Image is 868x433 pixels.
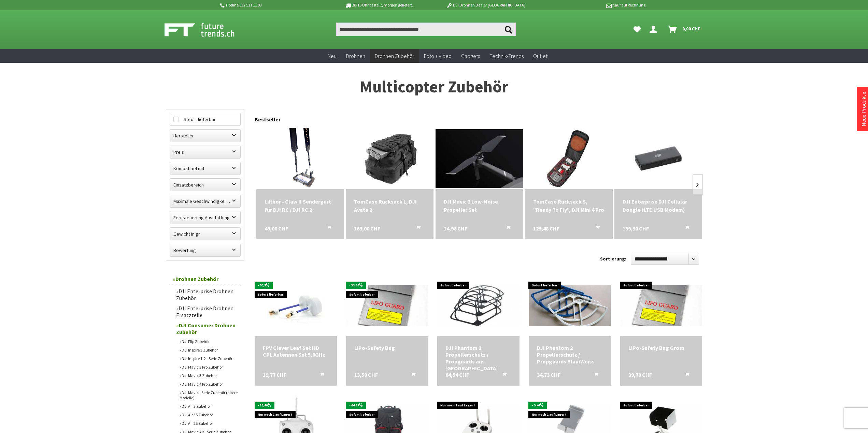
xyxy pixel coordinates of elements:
[494,371,511,380] button: In den Warenkorb
[647,23,663,36] a: Dein Konto
[432,1,539,9] p: DJI Drohnen Dealer [GEOGRAPHIC_DATA]
[444,197,515,214] a: DJI Mavic 2 Low-Noise Propeller Set 14,96 CHF In den Warenkorb
[445,371,469,378] span: 64,54 CHF
[176,402,241,410] a: DJI Air 3 Zubehör
[173,320,241,337] a: DJI Consumer Drohnen Zubehör
[533,197,604,214] div: TomCase Rucksack S, "Ready To Fly", DJI Mini 4 Pro
[341,49,370,63] a: Drohnen
[445,344,511,372] div: DJI Phantom 2 Propellerschutz / Propguards aus [GEOGRAPHIC_DATA]
[176,371,241,380] a: DJI Mavic 3 Zubehör
[176,388,241,402] a: DJI Mavic - Serie Zubehör (ältere Modelle)
[623,224,649,233] span: 139,90 CHF
[265,275,326,336] img: FPV Clever Leaf Set HD CPL Antennen Set 5,8GHz
[533,224,559,233] span: 129,48 CHF
[176,419,241,428] a: DJI Air 2S Zubehör
[265,197,336,214] a: Lifthor - Claw II Sendergurt für DJI RC / DJI RC 2 49,00 CHF In den Warenkorb
[170,195,240,207] label: Maximale Geschwindigkeit in km/h
[630,23,644,36] a: Meine Favoriten
[623,197,694,214] div: DJI Enterprise DJI Cellular Dongle (LTE USB Modem)
[860,92,867,126] a: Neue Produkte
[319,224,335,233] button: In den Warenkorb
[489,53,524,59] span: Technik-Trends
[359,128,421,189] img: TomCase Rucksack L, DJI Avata 2
[665,23,704,36] a: Warenkorb
[176,337,241,346] a: DJI Flip Zubehör
[312,371,328,380] button: In den Warenkorb
[170,113,240,125] label: Sofort lieferbar
[587,224,604,233] button: In den Warenkorb
[278,128,323,189] img: Lifthor - Claw II Sendergurt für DJI RC / DJI RC 2
[346,53,365,59] span: Drohnen
[173,286,241,303] a: DJI Enterprise Drohnen Zubehör
[445,344,511,372] a: DJI Phantom 2 Propellerschutz / Propguards aus [GEOGRAPHIC_DATA] 64,54 CHF In den Warenkorb
[170,211,240,224] label: Fernsteuerung Ausstattung
[176,346,241,354] a: DJI Inspire 3 Zubehör
[176,354,241,363] a: DJI Inspire 1-2 - Serie Zubehör
[436,129,523,188] img: DJI Mavic 2 Low-Noise Propeller Set
[498,224,514,233] button: In den Warenkorb
[677,371,693,380] button: In den Warenkorb
[456,49,485,63] a: Gadgets
[354,224,380,233] span: 169,00 CHF
[354,344,420,351] div: LiPo-Safety Bag
[424,53,452,59] span: Foto + Video
[501,23,516,36] button: Suchen
[403,371,419,380] button: In den Warenkorb
[165,21,250,38] img: Shop Futuretrends - zur Startseite wechseln
[677,224,693,233] button: In den Warenkorb
[461,53,480,59] span: Gadgets
[628,344,694,351] a: LiPo-Safety Bag Gross 39,70 CHF In den Warenkorb
[354,371,378,378] span: 13,50 CHF
[533,197,604,214] a: TomCase Rucksack S, "Ready To Fly", DJI Mini 4 Pro 129,48 CHF In den Warenkorb
[537,344,603,365] div: DJI Phantom 2 Propellerschutz / Propguards Blau/Weiss
[620,285,702,326] img: LiPo-Safety Bag Gross
[169,272,241,286] a: Drohnen Zubehör
[263,344,329,358] a: FPV Clever Leaf Set HD CPL Antennen Set 5,8GHz 19,77 CHF In den Warenkorb
[529,285,611,326] img: DJI Phantom 2 Propellerschutz / Propguards Blau/Weiss
[263,371,286,378] span: 19,77 CHF
[354,344,420,351] a: LiPo-Safety Bag 13,50 CHF In den Warenkorb
[354,197,425,214] div: TomCase Rucksack L, DJI Avata 2
[219,1,326,9] p: Hotline 032 511 11 03
[176,410,241,419] a: DJI Air 3S Zubehör
[444,224,467,233] span: 14,96 CHF
[255,109,702,126] div: Bestseller
[682,23,700,34] span: 0,00 CHF
[170,228,240,240] label: Gewicht in gr
[408,224,425,233] button: In den Warenkorb
[375,53,414,59] span: Drohnen Zubehör
[170,162,240,175] label: Kompatibel mit
[600,253,626,264] label: Sortierung:
[623,197,694,214] a: DJI Enterprise DJI Cellular Dongle (LTE USB Modem) 139,90 CHF In den Warenkorb
[437,285,520,326] img: DJI Phantom 2 Propellerschutz / Propguards aus Karbon
[354,197,425,214] a: TomCase Rucksack L, DJI Avata 2 169,00 CHF In den Warenkorb
[170,130,240,142] label: Hersteller
[176,363,241,371] a: DJI Mavic 3 Pro Zubehör
[326,1,432,9] p: Bis 16 Uhr bestellt, morgen geliefert.
[628,371,652,378] span: 39,70 CHF
[537,371,560,378] span: 34,73 CHF
[170,179,240,191] label: Einsatzbereich
[614,129,702,188] img: DJI Enterprise DJI Cellular Dongle (LTE USB Modem)
[538,128,599,189] img: TomCase Rucksack S, "Ready To Fly", DJI Mini 4 Pro
[444,197,515,214] div: DJI Mavic 2 Low-Noise Propeller Set
[265,197,336,214] div: Lifthor - Claw II Sendergurt für DJI RC / DJI RC 2
[263,344,329,358] div: FPV Clever Leaf Set HD CPL Antennen Set 5,8GHz
[528,49,552,63] a: Outlet
[173,303,241,320] a: DJI Enterprise Drohnen Ersatzteile
[328,53,337,59] span: Neu
[336,23,516,36] input: Produkt, Marke, Kategorie, EAN, Artikelnummer…
[176,380,241,388] a: DJI Mavic 4 Pro Zubehör
[586,371,602,380] button: In den Warenkorb
[170,146,240,158] label: Preis
[323,49,341,63] a: Neu
[346,285,428,326] img: LiPo-Safety Bag
[265,224,288,233] span: 49,00 CHF
[533,53,547,59] span: Outlet
[166,78,702,95] h1: Multicopter Zubehör
[170,244,240,256] label: Bewertung
[628,344,694,351] div: LiPo-Safety Bag Gross
[419,49,456,63] a: Foto + Video
[485,49,528,63] a: Technik-Trends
